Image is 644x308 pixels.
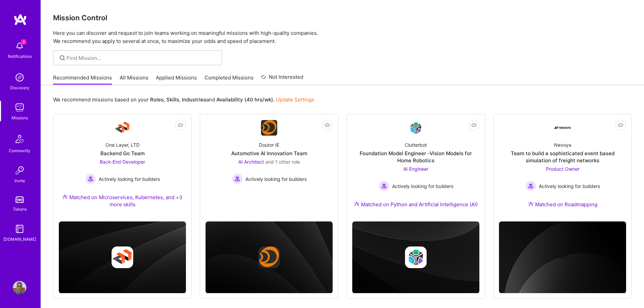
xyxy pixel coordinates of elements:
[403,166,428,172] span: AI Engineer
[232,173,243,184] img: Actively looking for builders
[259,141,279,148] div: Doutor IE
[166,96,179,103] b: Skills
[16,196,24,203] img: tokens
[354,201,359,207] img: Ateam Purple Icon
[11,131,28,147] img: Community
[8,53,32,60] div: Notifications
[59,120,186,216] a: Company LogoOne Layer, LTDBackend Go TeamBack-End Developer Actively looking for buildersActively...
[258,246,280,268] img: Company logo
[58,54,66,62] i: icon SearchGrey
[352,150,479,164] div: Foundation Model Engineer -Vision Models for Home Robotics
[150,96,164,103] b: Roles
[231,150,307,157] div: Automotive AI Innovation Team
[156,74,197,85] a: Applied Missions
[539,183,600,190] span: Actively looking for builders
[392,183,453,190] span: Actively looking for builders
[325,122,330,128] i: icon EyeClosed
[554,141,571,148] div: Nevoya
[112,246,133,268] img: Company logo
[205,74,254,85] a: Completed Missions
[238,159,264,165] span: AI Architect
[99,175,160,183] span: Actively looking for builders
[206,120,333,204] a: Company LogoDoutor IEAutomotive AI Innovation TeamAI Architect and 1 other roleActively looking f...
[100,159,145,165] span: Back-End Developer
[85,173,96,184] img: Actively looking for builders
[53,14,632,22] h3: Mission Control
[405,246,427,268] img: Company logo
[13,71,26,84] img: discovery
[471,122,477,128] i: icon EyeClosed
[11,114,28,121] div: Missions
[352,120,479,216] a: Company LogoClutterbotFoundation Model Engineer -Vision Models for Home RoboticsAI Engineer Activ...
[59,221,186,293] img: cover
[618,122,623,128] i: icon EyeClosed
[265,159,300,165] span: and 1 other role
[261,73,303,85] a: Not Interested
[499,221,626,293] img: cover
[53,96,314,103] p: We recommend missions based on your , , and .
[178,122,183,128] i: icon EyeClosed
[408,120,424,136] img: Company Logo
[21,39,26,45] span: 3
[14,14,27,26] img: logo
[405,141,427,148] div: Clutterbot
[276,96,314,103] a: Update Settings
[499,120,626,216] a: Company LogoNevoyaTeam to build a sophisticated event based simulation of freight networksProduct...
[352,221,479,293] img: cover
[11,281,28,294] a: User Avatar
[379,181,389,191] img: Actively looking for builders
[114,120,130,136] img: Company Logo
[499,150,626,164] div: Team to build a sophisticated event based simulation of freight networks
[552,246,573,268] img: Company logo
[120,74,148,85] a: All Missions
[15,177,25,184] div: Invite
[62,194,68,199] img: Ateam Purple Icon
[13,39,26,53] img: bell
[216,96,273,103] b: Availability (40 hrs/wk)
[13,101,26,114] img: teamwork
[3,236,36,243] div: [DOMAIN_NAME]
[554,126,571,129] img: Company Logo
[354,201,478,208] div: Matched on Python and Artificial Intelligence (AI)
[59,194,186,208] div: Matched on Microservices, Kubernetes, and +3 more skills
[525,181,536,191] img: Actively looking for builders
[182,96,206,103] b: Industries
[53,29,632,45] p: Here you can discover and request to join teams working on meaningful missions with high-quality ...
[13,206,27,213] div: Tokens
[206,221,333,293] img: cover
[245,175,307,183] span: Actively looking for builders
[528,201,597,208] div: Matched on Roadmapping
[261,120,277,136] img: Company Logo
[10,84,29,91] div: Discovery
[13,164,26,177] img: Invite
[13,281,26,294] img: User Avatar
[53,74,112,85] a: Recommended Missions
[13,222,26,236] img: guide book
[546,166,579,172] span: Product Owner
[9,147,30,154] div: Community
[67,54,217,62] input: Find Mission...
[105,141,140,148] div: One Layer, LTD
[528,201,533,207] img: Ateam Purple Icon
[100,150,145,157] div: Backend Go Team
